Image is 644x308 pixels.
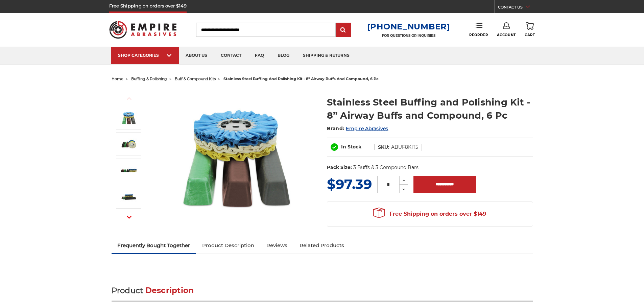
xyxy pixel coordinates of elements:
[367,22,450,31] a: [PHONE_NUMBER]
[346,125,388,132] a: Empire Abrasives
[120,109,137,126] img: 8 inch airway buffing wheel and compound kit for stainless steel
[112,238,196,253] a: Frequently Bought Together
[121,91,137,106] button: Previous
[131,76,167,81] a: buffing & polishing
[223,76,379,81] span: stainless steel buffing and polishing kit - 8” airway buffs and compound, 6 pc
[327,96,533,122] h1: Stainless Steel Buffing and Polishing Kit - 8” Airway Buffs and Compound, 6 Pc
[373,207,486,221] span: Free Shipping on orders over $149
[525,22,535,37] a: Cart
[327,125,344,132] span: Brand:
[169,89,305,224] img: 8 inch airway buffing wheel and compound kit for stainless steel
[118,53,172,58] div: SHOP CATEGORIES
[337,23,350,37] input: Submit
[367,33,450,38] p: FOR QUESTIONS OR INQUIRIES
[121,210,137,224] button: Next
[293,238,350,253] a: Related Products
[120,136,137,152] img: stainless steel 8 inch airway buffing wheel and compound kit
[145,286,194,295] span: Description
[109,17,177,43] img: Empire Abrasives
[112,76,123,81] a: home
[214,47,248,64] a: contact
[327,176,372,192] span: $97.39
[391,144,418,151] dd: ABUF8KIT5
[498,3,535,13] a: CONTACT US
[175,76,216,81] a: buff & compound kits
[112,286,143,295] span: Product
[378,144,389,151] dt: SKU:
[341,144,361,150] span: In Stock
[525,33,535,37] span: Cart
[271,47,296,64] a: blog
[353,164,419,171] dd: 3 Buffs & 3 Compound Bars
[196,238,260,253] a: Product Description
[120,162,137,179] img: Stainless Steel Buffing and Polishing Kit - 8” Airway Buffs and Compound, 6 Pc
[497,33,516,37] span: Account
[469,22,488,37] a: Reorder
[469,33,488,37] span: Reorder
[260,238,293,253] a: Reviews
[327,164,352,171] dt: Pack Size:
[248,47,271,64] a: faq
[179,47,214,64] a: about us
[120,188,137,205] img: Stainless Steel Buffing and Polishing Kit - 8” Airway Buffs and Compound, 6 Pc
[296,47,356,64] a: shipping & returns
